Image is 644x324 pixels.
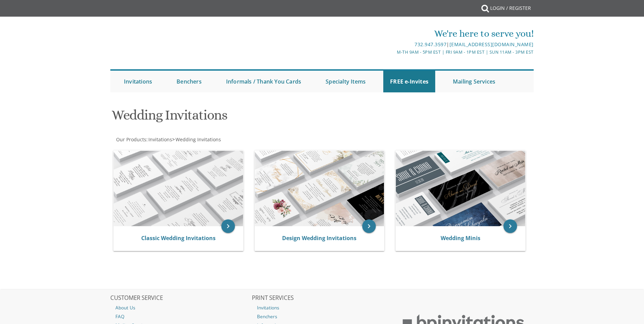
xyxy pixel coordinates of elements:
[415,41,446,48] a: 732.947.3597
[110,303,251,312] a: About Us
[319,71,372,92] a: Specialty Items
[114,151,243,226] img: Classic Wedding Invitations
[170,71,208,92] a: Benchers
[252,303,392,312] a: Invitations
[148,136,172,143] span: Invitations
[252,49,534,56] div: M-Th 9am - 5pm EST | Fri 9am - 1pm EST | Sun 11am - 3pm EST
[110,312,251,321] a: FAQ
[110,295,251,302] h2: CUSTOMER SERVICE
[255,151,384,226] img: Design Wedding Invitations
[221,219,235,233] a: keyboard_arrow_right
[110,136,322,143] div: :
[112,108,389,128] h1: Wedding Invitations
[396,151,525,226] img: Wedding Minis
[176,136,221,143] span: Wedding Invitations
[219,71,308,92] a: Informals / Thank You Cards
[252,27,534,40] div: We're here to serve you!
[115,136,146,143] a: Our Products
[252,295,392,302] h2: PRINT SERVICES
[175,136,221,143] a: Wedding Invitations
[148,136,172,143] a: Invitations
[172,136,221,143] span: >
[441,234,480,242] a: Wedding Minis
[117,71,159,92] a: Invitations
[141,234,216,242] a: Classic Wedding Invitations
[503,219,517,233] a: keyboard_arrow_right
[446,71,502,92] a: Mailing Services
[449,41,534,48] a: [EMAIL_ADDRESS][DOMAIN_NAME]
[282,234,356,242] a: Design Wedding Invitations
[362,219,376,233] a: keyboard_arrow_right
[252,312,392,321] a: Benchers
[383,71,435,92] a: FREE e-Invites
[252,40,534,49] div: |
